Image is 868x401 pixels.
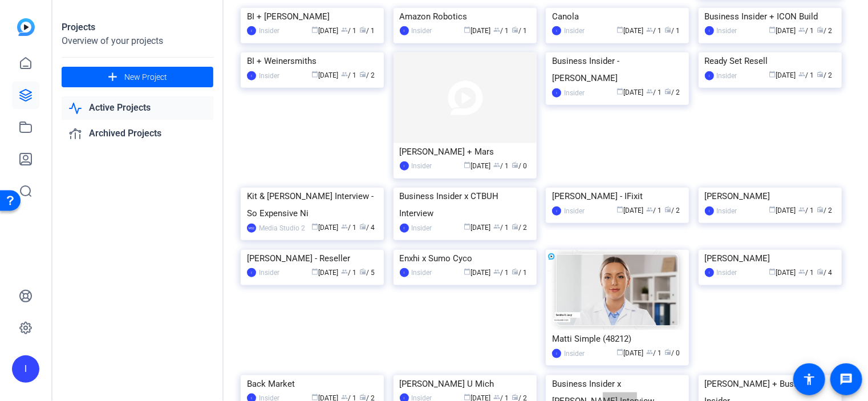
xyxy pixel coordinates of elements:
span: radio [817,26,824,33]
div: Amazon Robotics [400,8,530,25]
span: group [494,223,501,230]
div: I [12,355,39,383]
div: I [552,26,561,35]
span: radio [359,268,366,275]
div: Canola [552,8,683,25]
span: / 1 [341,224,356,232]
div: Insider [564,205,585,217]
div: Insider [259,25,279,37]
span: / 1 [494,224,509,232]
span: group [799,268,806,275]
span: / 1 [646,206,662,214]
span: group [494,161,501,168]
div: I [400,268,409,277]
span: radio [359,71,366,78]
div: Insider [564,87,585,99]
span: [DATE] [464,27,491,35]
span: / 2 [817,71,833,79]
span: calendar_today [616,206,623,213]
mat-icon: message [839,372,853,386]
span: calendar_today [769,206,776,213]
span: radio [512,268,519,275]
span: / 1 [341,71,356,79]
span: [DATE] [464,269,491,277]
div: I [400,26,409,35]
span: calendar_today [464,394,471,400]
span: radio [817,268,824,275]
span: / 4 [359,224,375,232]
span: radio [664,26,671,33]
div: I [247,26,256,35]
span: calendar_today [464,223,471,230]
span: [DATE] [616,88,643,96]
span: [DATE] [616,349,643,357]
div: I [705,71,714,80]
div: Insider [412,160,432,172]
div: I [247,268,256,277]
span: group [799,26,806,33]
span: [DATE] [769,27,796,35]
div: I [247,71,256,80]
div: [PERSON_NAME] [705,250,835,267]
span: group [799,71,806,78]
div: I [705,268,714,277]
span: / 2 [664,206,680,214]
span: group [646,349,653,355]
span: radio [359,223,366,230]
span: group [341,223,348,230]
span: calendar_today [616,349,623,355]
div: MS2 [247,224,256,233]
span: group [341,268,348,275]
div: I [400,161,409,171]
span: / 1 [646,88,662,96]
div: Overview of your projects [62,34,213,48]
span: [DATE] [769,206,796,214]
span: [DATE] [769,71,796,79]
span: calendar_today [311,268,318,275]
div: [PERSON_NAME] - IFixit [552,188,683,205]
span: group [341,394,348,400]
span: radio [817,71,824,78]
img: blue-gradient.svg [17,18,35,36]
span: calendar_today [311,223,318,230]
span: [DATE] [311,224,338,232]
div: Insider [259,267,279,278]
div: Back Market [247,375,378,392]
span: [DATE] [464,224,491,232]
div: BI + Weinersmiths [247,52,378,70]
span: radio [512,161,519,168]
span: [DATE] [616,27,643,35]
span: group [646,88,653,95]
div: Insider [717,267,737,278]
span: / 2 [359,71,375,79]
div: Insider [717,70,737,82]
span: group [341,71,348,78]
span: radio [664,349,671,355]
span: / 1 [799,269,814,277]
span: group [494,268,501,275]
span: radio [359,394,366,400]
div: Insider [564,348,585,359]
span: / 2 [817,206,833,214]
span: radio [359,26,366,33]
span: calendar_today [616,26,623,33]
span: radio [664,206,671,213]
span: / 0 [512,162,528,170]
span: calendar_today [769,71,776,78]
div: Matti Simple (48212) [552,330,683,347]
span: / 1 [494,162,509,170]
a: Active Projects [62,96,213,120]
span: group [494,26,501,33]
span: calendar_today [311,394,318,400]
span: / 1 [512,27,528,35]
div: Media Studio 2 [259,222,305,234]
div: [PERSON_NAME] U Mich [400,375,530,392]
a: Archived Projects [62,122,213,145]
div: I [552,206,561,216]
span: / 1 [646,27,662,35]
div: Insider [412,222,432,234]
span: / 4 [817,269,833,277]
span: / 1 [341,269,356,277]
span: calendar_today [311,26,318,33]
div: Ready Set Resell [705,52,835,70]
